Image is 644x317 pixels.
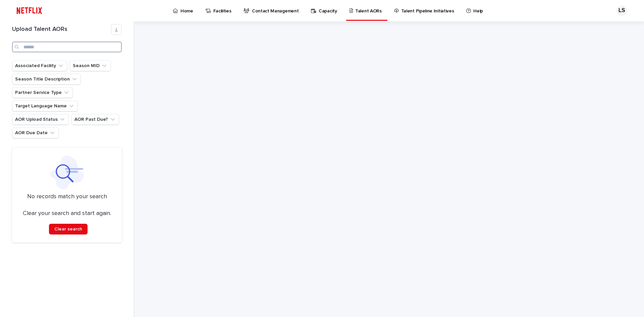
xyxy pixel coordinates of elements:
[20,193,114,201] p: No records match your search
[49,224,88,234] button: Clear search
[12,60,67,71] button: Associated Facility
[71,114,119,125] button: AOR Past Due?
[12,26,111,33] h1: Upload Talent AORs
[70,60,111,71] button: Season MID
[12,42,122,52] input: Search
[12,127,59,138] button: AOR Due Date
[12,114,69,125] button: AOR Upload Status
[13,4,45,17] img: ifQbXi3ZQGMSEF7WDB7W
[12,87,73,98] button: Partner Service Type
[23,210,111,217] p: Clear your search and start again.
[54,227,82,231] span: Clear search
[12,101,78,111] button: Target Language Name
[12,74,81,85] button: Season Title Description
[616,5,627,16] div: LS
